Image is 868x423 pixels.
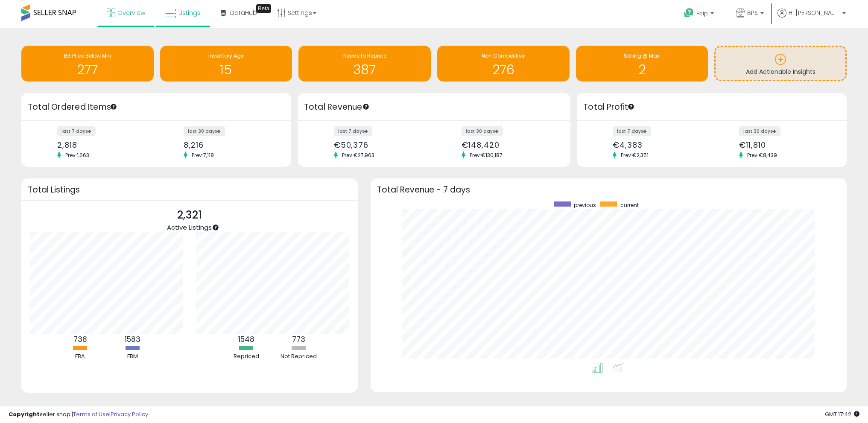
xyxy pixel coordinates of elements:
span: Active Listings [167,223,212,232]
span: Prev: €2,351 [617,152,653,159]
a: Privacy Policy [111,410,148,418]
h3: Total Profit [583,101,840,113]
div: Tooltip anchor [212,224,219,231]
div: seller snap | | [9,411,148,419]
span: Help [696,10,708,17]
label: last 7 days [334,126,372,136]
div: Tooltip anchor [627,103,635,111]
div: Tooltip anchor [256,4,271,13]
h3: Total Revenue - 7 days [377,187,840,193]
a: Needs to Reprice 387 [298,46,431,82]
span: Non Competitive [482,52,525,59]
span: DataHub [230,9,257,17]
a: Help [677,1,722,28]
b: 773 [292,334,305,344]
a: Terms of Use [73,410,109,418]
div: FBM [107,353,158,361]
div: Tooltip anchor [362,103,370,111]
h1: 15 [164,63,288,77]
h1: 276 [441,63,565,77]
div: Repriced [221,353,272,361]
div: €50,376 [334,140,428,149]
a: Selling @ Max 2 [576,46,708,82]
label: last 30 days [184,126,225,136]
span: Listings [178,9,201,17]
b: 738 [73,334,87,344]
h3: Total Ordered Items [28,101,285,113]
label: last 7 days [57,126,96,136]
p: 2,321 [167,207,212,223]
span: Needs to Reprice [343,52,386,59]
a: Hi [PERSON_NAME] [777,9,846,28]
a: Non Competitive 276 [437,46,570,82]
span: Prev: €8,439 [743,152,781,159]
h3: Total Revenue [304,101,564,113]
span: Hi [PERSON_NAME] [789,9,840,17]
h1: 2 [580,63,704,77]
div: €4,383 [613,140,705,149]
span: Inventory Age [208,52,244,59]
i: Get Help [684,8,694,18]
label: last 30 days [739,126,780,136]
strong: Copyright [9,410,40,418]
a: Inventory Age 15 [160,46,292,82]
div: 8,216 [184,140,276,149]
span: BB Price Below Min [64,52,111,59]
h1: 277 [26,63,149,77]
div: FBA [55,353,106,361]
a: BB Price Below Min 277 [21,46,154,82]
a: Add Actionable Insights [716,47,845,80]
h1: 387 [303,63,427,77]
b: 1548 [238,334,254,344]
div: Not Repriced [273,353,324,361]
span: Prev: €27,963 [338,152,379,159]
div: €148,420 [462,140,555,149]
span: BPS [747,9,758,17]
b: 1583 [125,334,140,344]
label: last 7 days [613,126,651,136]
span: Selling @ Max [624,52,660,59]
h3: Total Listings [28,187,351,193]
span: 2025-09-8 17:42 GMT [825,410,859,418]
span: previous [574,201,596,209]
span: Prev: €130,187 [465,152,507,159]
div: 2,818 [57,140,150,149]
span: Overview [117,9,145,17]
div: Tooltip anchor [110,103,117,111]
label: last 30 days [462,126,503,136]
span: Add Actionable Insights [746,67,815,76]
div: €11,810 [739,140,832,149]
span: current [620,201,639,209]
span: Prev: 7,118 [187,152,218,159]
span: Prev: 1,663 [61,152,94,159]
